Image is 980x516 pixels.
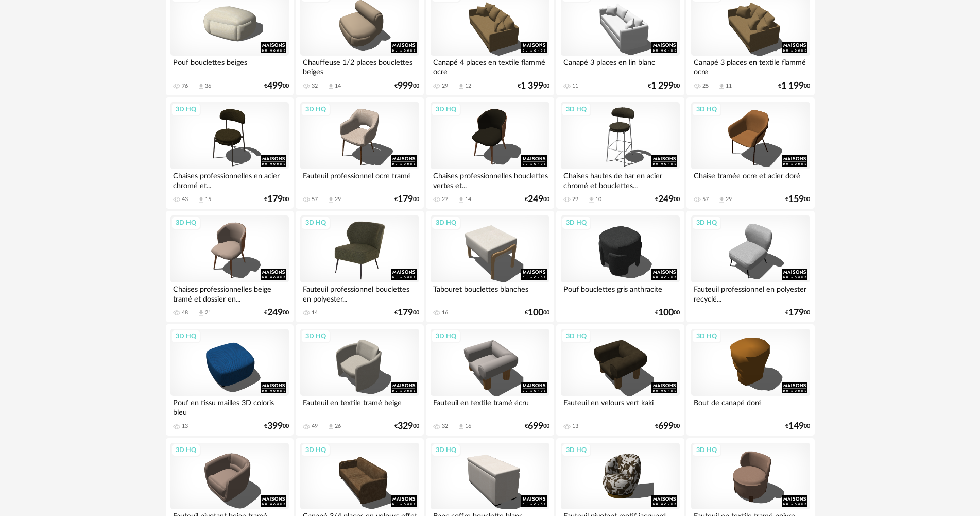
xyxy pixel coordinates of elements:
div: € 00 [785,423,810,430]
span: 100 [658,309,674,317]
div: 3D HQ [171,329,201,343]
span: Download icon [327,423,335,430]
div: 3D HQ [692,216,721,229]
div: Pouf en tissu mailles 3D coloris bleu [170,396,289,417]
div: Fauteuil en textile tramé beige [300,396,419,417]
div: 11 [572,82,578,90]
span: 179 [398,196,413,203]
div: € 00 [394,196,419,203]
span: Download icon [327,196,335,204]
div: 14 [465,196,471,203]
div: Chauffeuse 1/2 places bouclettes beiges [300,56,419,76]
div: Fauteuil en textile tramé écru [431,396,549,417]
div: Pouf bouclettes beiges [170,56,289,76]
span: Download icon [457,82,465,90]
div: 26 [335,423,341,430]
div: 76 [182,82,188,90]
div: Chaises professionnelles en acier chromé et... [170,169,289,190]
div: Chaise tramée ocre et acier doré [691,169,810,190]
a: 3D HQ Chaises professionnelles beige tramé et dossier en... 48 Download icon 21 €24900 [166,211,294,322]
span: 179 [267,196,283,203]
div: 25 [702,82,709,90]
span: 179 [398,309,413,317]
div: 3D HQ [561,443,591,457]
a: 3D HQ Chaises professionnelles en acier chromé et... 43 Download icon 15 €17900 [166,97,294,209]
div: Tabouret bouclettes blanches [431,282,549,303]
div: 29 [726,196,732,203]
div: 3D HQ [561,329,591,343]
div: 3D HQ [431,329,461,343]
span: 249 [528,196,543,203]
div: Canapé 4 places en textile flammé ocre [431,56,549,76]
a: 3D HQ Chaises professionnelles bouclettes vertes et... 27 Download icon 14 €24900 [426,97,554,209]
a: 3D HQ Tabouret bouclettes blanches 16 €10000 [426,211,554,322]
a: 3D HQ Chaises hautes de bar en acier chromé et bouclettes... 29 Download icon 10 €24900 [556,97,684,209]
div: € 00 [264,82,289,90]
div: 14 [312,309,318,317]
span: 999 [398,82,413,90]
div: 3D HQ [171,103,201,116]
span: 179 [788,309,804,317]
div: 57 [702,196,709,203]
div: 15 [205,196,211,203]
div: 48 [182,309,188,317]
span: 100 [528,309,543,317]
div: 16 [442,309,448,317]
span: 699 [658,423,674,430]
a: 3D HQ Fauteuil professionnel en polyester recyclé... €17900 [686,211,814,322]
div: Chaises professionnelles bouclettes vertes et... [431,169,549,190]
span: 699 [528,423,543,430]
div: 3D HQ [301,103,331,116]
a: 3D HQ Pouf en tissu mailles 3D coloris bleu 13 €39900 [166,324,294,436]
div: 57 [312,196,318,203]
div: 36 [205,82,211,90]
div: Pouf bouclettes gris anthracite [561,282,679,303]
div: € 00 [525,423,549,430]
div: Chaises hautes de bar en acier chromé et bouclettes... [561,169,679,190]
div: 3D HQ [301,216,331,229]
div: 3D HQ [171,216,201,229]
div: 3D HQ [692,443,721,457]
span: Download icon [327,82,335,90]
div: € 00 [785,196,810,203]
div: 32 [312,82,318,90]
div: 13 [182,423,188,430]
span: 1 299 [651,82,674,90]
div: 3D HQ [561,103,591,116]
span: Download icon [588,196,595,204]
span: 399 [267,423,283,430]
div: € 00 [655,196,680,203]
div: 10 [595,196,601,203]
div: 3D HQ [301,443,331,457]
div: 3D HQ [692,103,721,116]
div: € 00 [655,423,680,430]
div: 3D HQ [301,329,331,343]
div: Fauteuil professionnel en polyester recyclé... [691,282,810,303]
span: 249 [658,196,674,203]
div: € 00 [525,196,549,203]
div: 3D HQ [431,103,461,116]
span: Download icon [718,196,726,204]
span: Download icon [457,423,465,430]
a: 3D HQ Pouf bouclettes gris anthracite €10000 [556,211,684,322]
a: 3D HQ Fauteuil en velours vert kaki 13 €69900 [556,324,684,436]
span: Download icon [197,82,205,90]
div: 11 [726,82,732,90]
div: Fauteuil en velours vert kaki [561,396,679,417]
div: Bout de canapé doré [691,396,810,417]
span: Download icon [197,309,205,317]
div: € 00 [264,309,289,317]
div: € 00 [264,423,289,430]
div: 3D HQ [692,329,721,343]
div: Fauteuil professionnel bouclettes en polyester... [300,282,419,303]
div: Chaises professionnelles beige tramé et dossier en... [170,282,289,303]
div: 13 [572,423,578,430]
div: 3D HQ [431,216,461,229]
div: € 00 [264,196,289,203]
div: 27 [442,196,448,203]
div: € 00 [655,309,680,317]
div: 16 [465,423,471,430]
a: 3D HQ Fauteuil en textile tramé beige 49 Download icon 26 €32900 [296,324,423,436]
div: 32 [442,423,448,430]
div: Canapé 3 places en lin blanc [561,56,679,76]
